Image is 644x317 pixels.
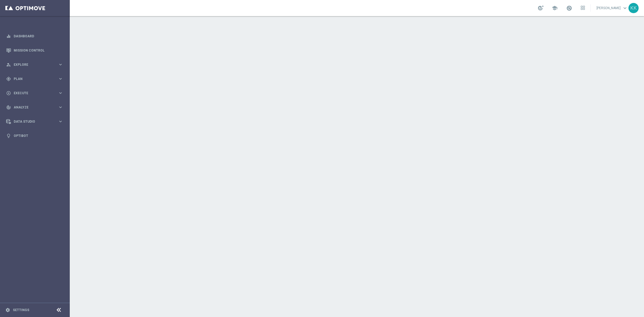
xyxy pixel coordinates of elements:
[6,62,11,67] i: person_search
[6,119,63,124] button: Data Studio keyboard_arrow_right
[6,105,63,110] button: track_changes Analyze keyboard_arrow_right
[596,4,628,12] a: [PERSON_NAME]keyboard_arrow_down
[6,133,11,138] i: lightbulb
[6,77,63,81] button: gps_fixed Plan keyboard_arrow_right
[6,34,63,38] button: equalizer Dashboard
[14,129,63,143] a: Optibot
[14,92,58,95] span: Execute
[13,308,29,312] a: Settings
[14,43,63,57] a: Mission Control
[6,29,63,43] div: Dashboard
[6,76,11,81] i: gps_fixed
[6,129,63,143] div: Optibot
[6,91,11,96] i: play_circle_outline
[6,119,58,124] div: Data Studio
[6,34,11,39] i: equalizer
[6,91,58,96] div: Execute
[622,5,628,11] span: keyboard_arrow_down
[14,63,58,66] span: Explore
[6,105,58,110] div: Analyze
[6,134,63,138] button: lightbulb Optibot
[58,90,63,96] i: keyboard_arrow_right
[6,91,63,95] button: play_circle_outline Execute keyboard_arrow_right
[58,105,63,110] i: keyboard_arrow_right
[14,77,58,81] span: Plan
[58,76,63,81] i: keyboard_arrow_right
[14,29,63,43] a: Dashboard
[14,120,58,123] span: Data Studio
[6,63,63,67] button: person_search Explore keyboard_arrow_right
[58,119,63,124] i: keyboard_arrow_right
[552,5,558,11] span: school
[58,62,63,67] i: keyboard_arrow_right
[5,308,10,312] i: settings
[6,48,63,53] button: Mission Control
[6,105,11,110] i: track_changes
[628,3,639,13] div: KK
[6,43,63,57] div: Mission Control
[6,62,58,67] div: Explore
[6,76,58,81] div: Plan
[14,106,58,109] span: Analyze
